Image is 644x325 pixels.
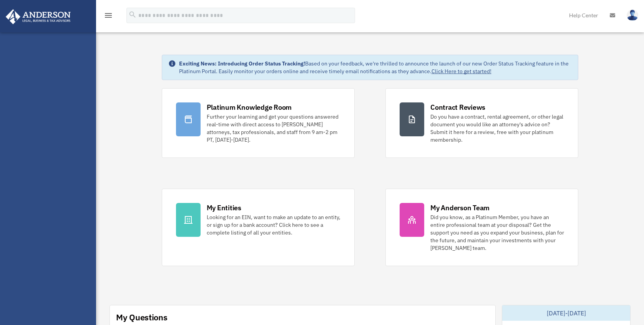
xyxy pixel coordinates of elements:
img: User Pic [627,10,638,21]
a: Click Here to get started! [432,68,491,75]
strong: Exciting News: Introducing Order Status Tracking! [179,60,305,67]
div: [DATE]-[DATE] [502,305,630,321]
div: My Questions [116,312,168,323]
i: search [128,10,137,19]
a: My Entities Looking for an EIN, want to make an update to an entity, or sign up for a bank accoun... [162,189,355,266]
div: Do you have a contract, rental agreement, or other legal document you would like an attorney's ad... [430,113,564,144]
i: menu [104,11,113,20]
div: Based on your feedback, we're thrilled to announce the launch of our new Order Status Tracking fe... [179,60,572,75]
a: Contract Reviews Do you have a contract, rental agreement, or other legal document you would like... [385,88,578,158]
div: My Entities [207,203,241,213]
div: Looking for an EIN, want to make an update to an entity, or sign up for a bank account? Click her... [207,213,340,236]
a: My Anderson Team Did you know, as a Platinum Member, you have an entire professional team at your... [385,189,578,266]
a: Platinum Knowledge Room Further your learning and get your questions answered real-time with dire... [162,88,355,158]
div: Contract Reviews [430,102,485,112]
div: My Anderson Team [430,203,490,213]
a: menu [104,13,113,20]
div: Did you know, as a Platinum Member, you have an entire professional team at your disposal? Get th... [430,213,564,252]
img: Anderson Advisors Platinum Portal [3,9,73,24]
div: Further your learning and get your questions answered real-time with direct access to [PERSON_NAM... [207,113,340,144]
div: Platinum Knowledge Room [207,102,292,112]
